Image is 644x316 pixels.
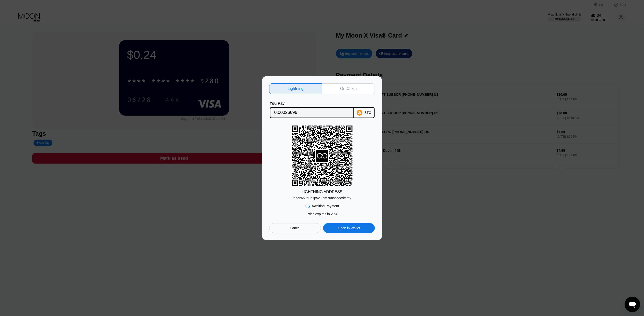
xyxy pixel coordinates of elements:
div: Open in Wallet [338,226,360,230]
div: lnbc266960n1p52...cm70nacgqcdtamy [293,196,351,200]
div: Price expires in [307,212,337,216]
div: LIGHTNING ADDRESS [301,190,342,194]
div: Cancel [290,226,301,230]
div: Cancel [269,223,321,233]
div: On-Chain [340,86,357,91]
div: You PayBTC [269,101,375,118]
div: Lightning [269,83,322,94]
div: Lightning [288,86,303,91]
div: BTC [364,111,371,115]
div: On-Chain [322,83,375,94]
div: Awaiting Payment [312,204,339,208]
span: 2 : 54 [331,212,337,216]
iframe: לחצן לפתיחת חלון הודעות הטקסט [625,297,640,312]
div: You Pay [270,101,354,106]
div: Open in Wallet [323,223,375,233]
div: lnbc266960n1p52...cm70nacgqcdtamy [293,194,351,200]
